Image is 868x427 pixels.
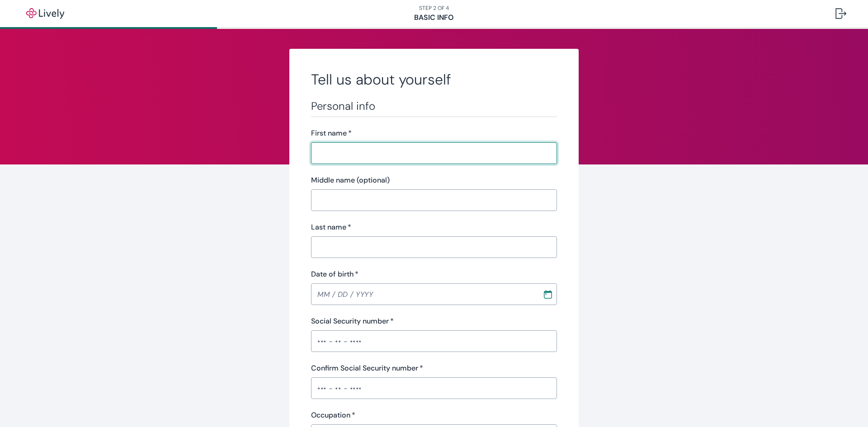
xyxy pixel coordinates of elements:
h2: Tell us about yourself [311,70,557,89]
input: MM / DD / YYYY [311,285,536,303]
svg: Calendar [543,290,552,299]
button: Choose date [540,286,556,302]
label: Occupation [311,410,355,421]
input: ••• - •• - •••• [311,379,557,397]
label: Last name [311,222,351,233]
label: First name [311,128,352,139]
label: Confirm Social Security number [311,363,423,374]
label: Middle name (optional) [311,175,390,186]
h3: Personal info [311,99,557,113]
label: Social Security number [311,316,394,327]
button: Log out [828,3,854,24]
img: Lively [20,8,71,19]
label: Date of birth [311,269,359,280]
input: ••• - •• - •••• [311,332,557,350]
